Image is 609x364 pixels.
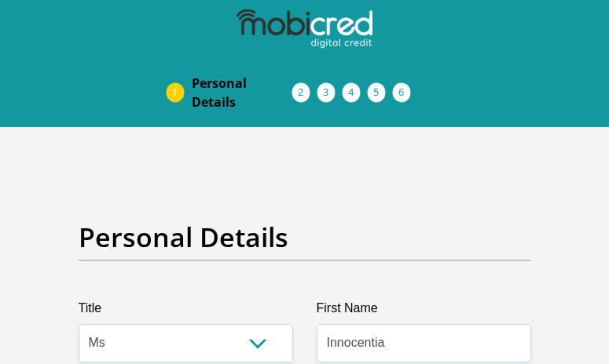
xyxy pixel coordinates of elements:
[317,299,531,324] label: First Name
[237,9,372,49] img: mobicred logo
[192,74,292,111] span: Personal Details
[79,299,293,324] label: Title
[179,67,305,118] a: PersonalDetails
[317,324,531,362] input: First Name
[79,221,531,253] h2: Personal Details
